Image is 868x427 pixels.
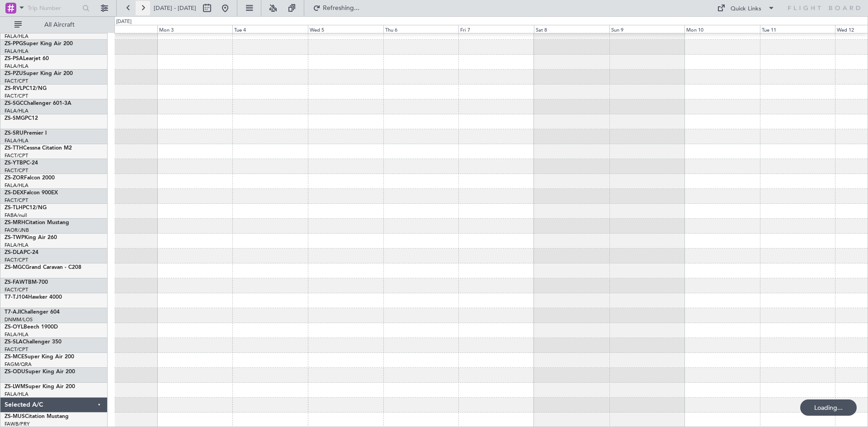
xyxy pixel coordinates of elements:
[5,316,33,323] a: DNMM/LOS
[5,41,23,47] span: ZS-PPG
[116,18,132,26] div: [DATE]
[458,25,534,33] div: Fri 7
[5,116,38,121] a: ZS-SMGPC12
[82,25,157,33] div: Sun 2
[5,78,28,84] a: FACT/CPT
[5,56,49,61] a: ZS-PSALearjet 60
[5,175,55,181] a: ZS-ZORFalcon 2000
[5,324,58,330] a: ZS-OYLBeech 1900D
[5,310,21,315] span: T7-AJI
[322,5,360,11] span: Refreshing...
[609,25,685,33] div: Sun 9
[10,18,98,32] button: All Aircraft
[5,48,28,55] a: FALA/HLA
[5,295,62,300] a: T7-TJ104Hawker 4000
[5,339,61,345] a: ZS-SLAChallenger 350
[154,4,196,12] span: [DATE] - [DATE]
[5,220,25,225] span: ZS-MRH
[383,25,459,33] div: Thu 6
[5,414,69,419] a: ZS-MUSCitation Mustang
[5,286,28,293] a: FACT/CPT
[5,257,28,263] a: FACT/CPT
[5,56,23,61] span: ZS-PSA
[5,131,24,136] span: ZS-SRU
[5,175,24,181] span: ZS-ZOR
[5,250,24,255] span: ZS-DLA
[5,145,23,151] span: ZS-TTH
[5,205,23,211] span: ZS-TLH
[5,197,28,204] a: FACT/CPT
[5,384,75,389] a: ZS-LWMSuper King Air 200
[5,205,47,211] a: ZS-TLHPC12/NG
[534,25,609,33] div: Sat 8
[5,167,28,174] a: FACT/CPT
[5,71,73,76] a: ZS-PZUSuper King Air 200
[5,212,27,219] a: FABA/null
[684,25,760,33] div: Mon 10
[5,414,25,419] span: ZS-MUS
[5,41,73,47] a: ZS-PPGSuper King Air 200
[308,25,383,33] div: Wed 5
[5,86,23,91] span: ZS-RVL
[309,1,363,15] button: Refreshing...
[5,93,28,99] a: FACT/CPT
[5,131,47,136] a: ZS-SRUPremier I
[5,354,74,360] a: ZS-MCESuper King Air 200
[24,22,95,28] span: All Aircraft
[232,25,308,33] div: Tue 4
[157,25,233,33] div: Mon 3
[5,71,23,76] span: ZS-PZU
[5,346,28,353] a: FACT/CPT
[5,310,60,315] a: T7-AJIChallenger 604
[5,235,57,240] a: ZS-TWPKing Air 260
[5,265,81,270] a: ZS-MGCGrand Caravan - C208
[5,137,28,144] a: FALA/HLA
[5,220,69,225] a: ZS-MRHCitation Mustang
[5,108,28,114] a: FALA/HLA
[5,182,28,189] a: FALA/HLA
[5,86,47,91] a: ZS-RVLPC12/NG
[5,160,38,166] a: ZS-YTBPC-24
[5,384,25,389] span: ZS-LWM
[800,399,857,416] div: Loading...
[5,190,58,196] a: ZS-DEXFalcon 900EX
[760,25,835,33] div: Tue 11
[5,101,71,106] a: ZS-SGCChallenger 601-3A
[5,235,24,240] span: ZS-TWP
[28,1,80,15] input: Trip Number
[5,265,25,270] span: ZS-MGC
[5,116,25,121] span: ZS-SMG
[5,152,28,159] a: FACT/CPT
[5,339,23,345] span: ZS-SLA
[5,250,38,255] a: ZS-DLAPC-24
[5,354,24,360] span: ZS-MCE
[5,331,28,338] a: FALA/HLA
[5,101,24,106] span: ZS-SGC
[5,369,25,375] span: ZS-ODU
[5,145,72,151] a: ZS-TTHCessna Citation M2
[5,190,24,196] span: ZS-DEX
[5,391,28,398] a: FALA/HLA
[5,280,48,285] a: ZS-FAWTBM-700
[5,160,23,166] span: ZS-YTB
[731,5,761,14] div: Quick Links
[5,242,28,249] a: FALA/HLA
[5,369,75,375] a: ZS-ODUSuper King Air 200
[5,227,29,234] a: FAOR/JNB
[5,280,25,285] span: ZS-FAW
[5,33,28,40] a: FALA/HLA
[5,324,24,330] span: ZS-OYL
[5,361,32,368] a: FAGM/QRA
[5,295,28,300] span: T7-TJ104
[712,1,779,15] button: Quick Links
[5,63,28,70] a: FALA/HLA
